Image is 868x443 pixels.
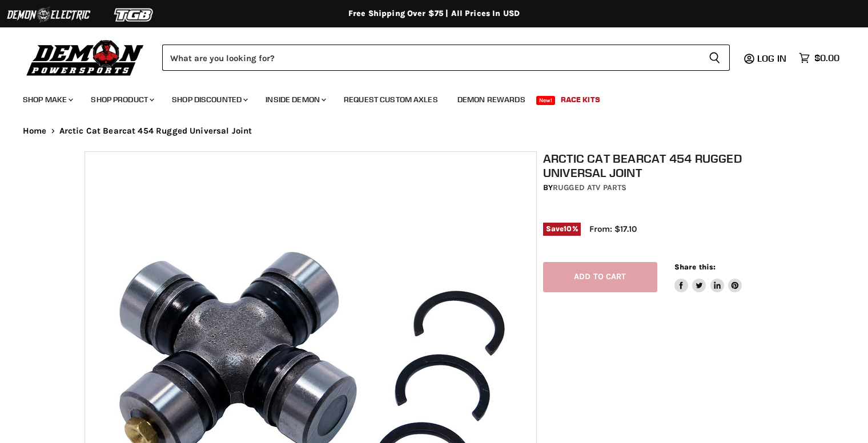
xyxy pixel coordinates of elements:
[564,224,572,233] span: 10
[23,126,47,136] a: Home
[257,88,333,111] a: Inside Demon
[449,88,534,111] a: Demon Rewards
[552,88,609,111] a: Race Kits
[162,45,730,71] form: Product
[814,53,839,63] span: $0.00
[793,50,845,66] a: $0.00
[589,224,637,234] span: From: $17.10
[82,88,161,111] a: Shop Product
[335,88,447,111] a: Request Custom Axles
[543,223,581,235] span: Save %
[163,88,255,111] a: Shop Discounted
[6,4,91,26] img: Demon Electric Logo 2
[91,4,177,26] img: TGB Logo 2
[543,151,790,180] h1: Arctic Cat Bearcat 454 Rugged Universal Joint
[14,83,837,111] ul: Main menu
[59,126,252,136] span: Arctic Cat Bearcat 454 Rugged Universal Joint
[700,45,730,71] button: Search
[752,53,793,63] a: Log in
[674,263,716,271] span: Share this:
[757,53,786,64] span: Log in
[536,96,556,105] span: New!
[674,262,742,292] aside: Share this:
[553,183,626,192] a: Rugged ATV Parts
[543,182,790,194] div: by
[162,45,700,71] input: Search
[23,37,148,78] img: Demon Powersports
[14,88,80,111] a: Shop Make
